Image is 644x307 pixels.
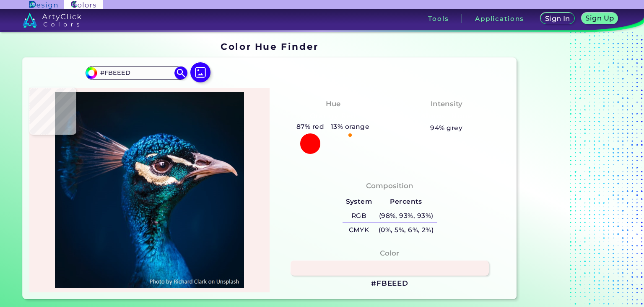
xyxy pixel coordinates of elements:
img: ArtyClick Design logo [29,1,57,9]
h5: (98%, 93%, 93%) [375,209,437,223]
h5: Sign Up [587,15,613,21]
h5: Percents [375,195,437,209]
img: img_pavlin.jpg [34,92,265,288]
h1: Color Hue Finder [221,40,318,53]
h5: (0%, 5%, 6%, 2%) [375,223,437,237]
img: icon picture [190,62,210,82]
h4: Intensity [431,98,462,110]
h4: Composition [366,180,413,192]
h5: 13% orange [327,121,373,132]
h3: Tools [428,15,449,22]
img: logo_artyclick_colors_white.svg [23,13,82,28]
h3: #FBEEED [371,279,408,289]
h5: System [343,195,375,209]
h5: CMYK [343,223,375,237]
h3: Applications [475,15,524,22]
h5: Sign In [546,15,569,22]
input: type color.. [97,67,175,79]
h4: Hue [326,98,340,110]
h4: Color [380,247,399,259]
h5: RGB [343,209,375,223]
img: icon search [174,67,187,79]
h3: Orangy Red [306,111,360,121]
h5: 87% red [293,121,327,132]
h5: 94% grey [430,123,462,133]
a: Sign Up [583,13,616,24]
h3: Almost None [417,111,476,121]
a: Sign In [542,13,573,24]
